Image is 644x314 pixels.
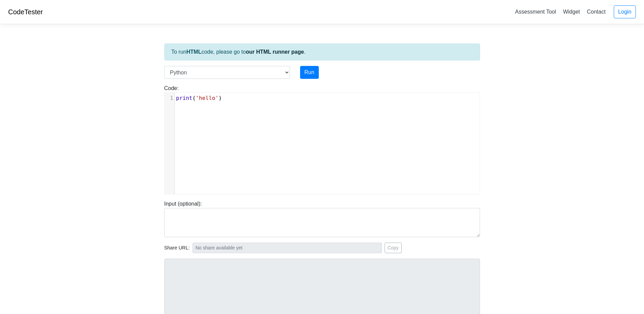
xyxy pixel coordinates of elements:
a: Widget [560,6,583,17]
a: CodeTester [8,8,43,16]
a: Assessment Tool [512,6,559,17]
span: 'hello' [196,95,218,101]
button: Run [300,66,319,79]
div: Code: [159,84,485,194]
span: print [176,95,192,101]
span: Share URL: [164,244,190,252]
div: Input (optional): [159,200,485,237]
div: 1 [165,94,174,102]
button: Copy [385,243,402,253]
a: Contact [584,6,608,17]
a: our HTML runner page [246,49,304,55]
input: No share available yet [192,243,382,253]
div: To run code, please go to . [164,43,480,60]
strong: HTML [186,49,201,55]
a: Login [614,5,636,18]
span: ( ) [176,95,222,101]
